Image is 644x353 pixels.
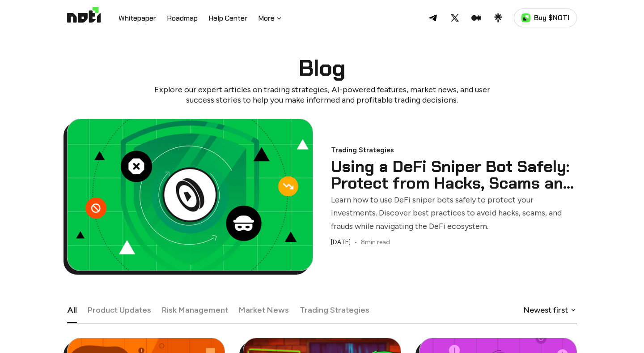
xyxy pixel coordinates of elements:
p: Explore our expert articles on trading strategies, AI-powered features, market news, and user suc... [150,85,494,106]
a: Trading Strategies [331,146,394,154]
img: Logo [67,7,101,29]
p: Learn how to use DeFi sniper bots safely to protect your investments. Discover best practices to ... [331,194,577,233]
button: More [258,13,283,24]
button: newestfirst [523,298,577,322]
button: Trading Strategies [300,305,369,315]
h1: Blog [150,56,494,80]
a: Whitepaper [119,13,156,25]
time: [DATE] [331,238,351,246]
span: newest [523,304,551,317]
button: Market News [239,305,289,315]
a: Buy $NOTI [514,9,577,27]
img: Using a DeFi Sniper Bot Safely: Protect from Hacks, Scams and Frauds image [68,119,313,271]
a: Roadmap [167,13,198,25]
span: 8 min read [361,238,390,246]
button: Product Updates [88,305,151,315]
a: Using a DeFi Sniper Bot Safely: Protect from Hacks, Scams and Frauds [331,158,577,192]
button: All [67,305,77,315]
button: Risk Management [162,305,228,315]
a: Help Center [208,13,247,25]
